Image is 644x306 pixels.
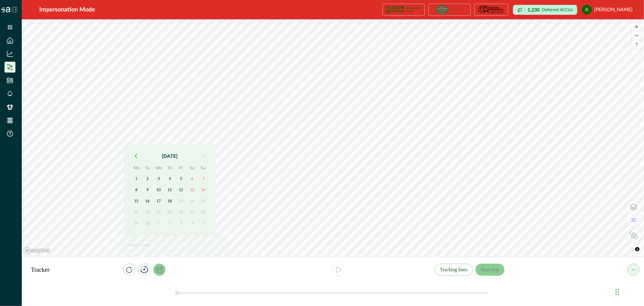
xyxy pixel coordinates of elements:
img: Logo [1,7,10,12]
button: 13 September 2025 [187,184,197,195]
button: 24 September 2025 [153,207,164,218]
button: 1 September 2025 [131,173,142,184]
button: 7 September 2025 [198,173,209,184]
img: certification logo [478,5,505,15]
img: certification logo [436,5,448,15]
button: 9 September 2025 [142,184,153,195]
th: Su [198,165,209,173]
button: 11 September 2025 [164,184,175,195]
button: 18 September 2025 [164,196,175,207]
button: 25 September 2025 [164,207,175,218]
button: 23 September 2025 [142,207,153,218]
button: 8 September 2025 [131,184,142,195]
button: 20 September 2025 [187,196,197,207]
th: Mo [131,165,142,173]
p: Independent Audit [407,7,422,13]
button: 1 October 2025 [153,218,164,229]
button: 30 September 2025 [142,218,153,229]
button: 2 October 2025 [164,218,175,229]
button: 29 September 2025 [131,218,142,229]
button: 14 September 2025 [198,184,209,195]
button: [DATE] [142,151,198,162]
th: Th [164,165,175,173]
button: Zoom in [632,22,641,31]
p: Tier 2 [456,8,463,11]
button: 5 September 2025 [175,173,186,184]
button: 3 October 2025 [175,218,186,229]
th: Tu [142,165,153,173]
button: 17 September 2025 [153,196,164,207]
p: 1,230 [527,8,540,12]
button: 6 September 2025 [187,173,197,184]
span: Select Date [128,243,150,248]
iframe: Chat Widget [614,277,644,306]
button: Reset bearing to north [632,40,641,49]
div: Drag [616,283,619,301]
button: Select Date [124,240,192,251]
button: 27 September 2025 [187,207,197,218]
button: 10 September 2025 [153,184,164,195]
button: 15 September 2025 [131,196,142,207]
button: 12 September 2025 [175,184,186,195]
th: Fr [175,165,187,173]
span: Zoom out [632,31,641,40]
img: LkRIKP7pqK064DBUf7vatyaj0RnXiK+1zEGAAAAAElFTkSuQmCC [629,231,639,240]
button: Apply [202,239,224,252]
button: 21 September 2025 [198,196,209,207]
a: Mapbox logo [24,247,50,254]
button: 5 October 2025 [198,218,209,229]
button: 2 September 2025 [142,173,153,184]
div: Impersonation Mode [39,5,95,14]
button: 22 September 2025 [131,207,142,218]
button: 4 September 2025 [164,173,175,184]
button: 4 October 2025 [187,218,197,229]
button: Zoom out [632,31,641,40]
button: 19 September 2025 [175,196,186,207]
canvas: Map [22,19,644,256]
th: Sa [187,165,198,173]
button: 16 September 2025 [142,196,153,207]
button: Toggle attribution [634,246,641,253]
button: 28 September 2025 [198,207,209,218]
p: Deferred ACCUs [542,8,573,12]
button: 3 September 2025 [153,173,164,184]
button: 26 September 2025 [175,207,186,218]
th: We [153,165,164,173]
img: certification logo [385,5,404,15]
